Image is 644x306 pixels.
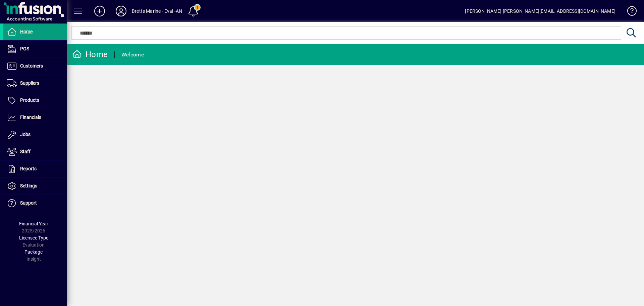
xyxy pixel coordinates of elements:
[20,115,41,120] span: Financials
[3,75,67,92] a: Suppliers
[3,126,67,143] a: Jobs
[89,5,110,17] button: Add
[72,49,108,60] div: Home
[110,5,132,17] button: Profile
[20,183,37,188] span: Settings
[19,221,48,226] span: Financial Year
[3,41,67,57] a: POS
[20,149,31,154] span: Staff
[3,178,67,194] a: Settings
[121,49,144,60] div: Welcome
[20,29,33,34] span: Home
[20,132,31,137] span: Jobs
[132,6,182,16] div: Bretts Marine - Eval -AN
[20,80,39,86] span: Suppliers
[19,235,48,241] span: Licensee Type
[3,92,67,109] a: Products
[3,161,67,177] a: Reports
[20,200,37,206] span: Support
[3,195,67,212] a: Support
[20,97,39,103] span: Products
[622,1,636,23] a: Knowledge Base
[465,6,615,16] div: [PERSON_NAME] [PERSON_NAME][EMAIL_ADDRESS][DOMAIN_NAME]
[20,46,29,51] span: POS
[24,249,43,255] span: Package
[20,166,37,171] span: Reports
[20,63,43,69] span: Customers
[3,109,67,126] a: Financials
[3,58,67,75] a: Customers
[3,143,67,160] a: Staff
